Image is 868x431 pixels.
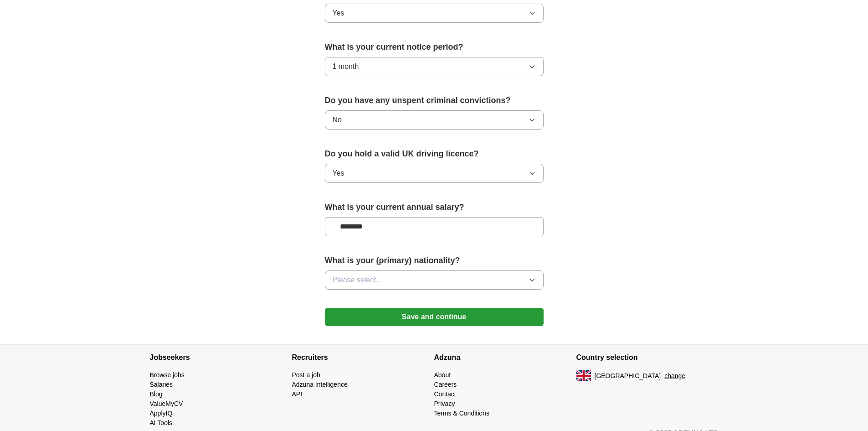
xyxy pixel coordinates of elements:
label: What is your (primary) nationality? [325,254,544,267]
a: Post a job [292,371,320,379]
a: About [434,371,451,379]
a: ApplyIQ [150,410,173,417]
label: What is your current annual salary? [325,201,544,213]
h4: Country selection [576,345,719,370]
span: [GEOGRAPHIC_DATA] [595,371,661,381]
a: Blog [150,390,163,398]
a: Terms & Conditions [434,410,489,417]
a: Contact [434,390,456,398]
span: 1 month [333,61,359,72]
button: No [325,110,544,130]
button: Yes [325,164,544,183]
a: Privacy [434,400,455,407]
a: Salaries [150,381,173,388]
a: API [292,390,303,398]
a: Adzuna Intelligence [292,381,348,388]
span: Please select... [333,275,382,286]
a: Careers [434,381,457,388]
a: AI Tools [150,419,173,426]
span: No [333,114,342,125]
button: Yes [325,4,544,23]
label: Do you hold a valid UK driving licence? [325,148,544,160]
a: Browse jobs [150,371,185,379]
a: ValueMyCV [150,400,183,407]
button: change [664,371,685,381]
span: Yes [333,8,344,19]
button: Save and continue [325,308,544,326]
button: Please select... [325,270,544,290]
label: Do you have any unspent criminal convictions? [325,94,544,107]
img: UK flag [576,370,591,381]
label: What is your current notice period? [325,41,544,53]
button: 1 month [325,57,544,76]
span: Yes [333,168,344,179]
